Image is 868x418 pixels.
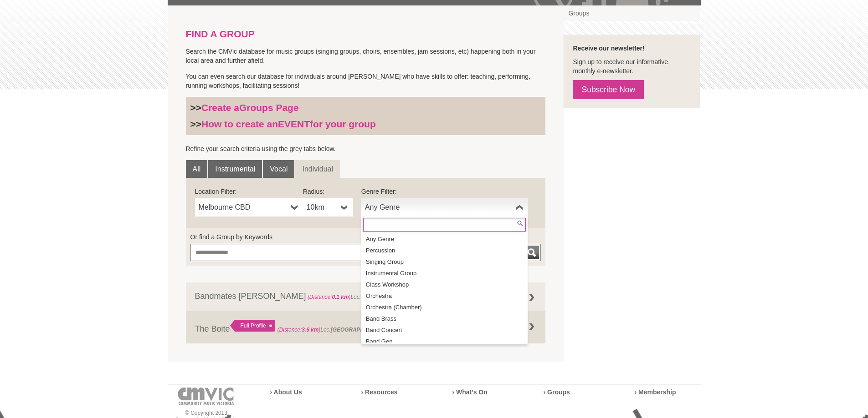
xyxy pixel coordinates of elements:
h3: >> [190,102,541,114]
span: Any Genre [365,202,512,213]
li: Orchestra (Chamber) [363,302,528,313]
a: Bandmates [PERSON_NAME] (Distance:0.1 km)Loc:[GEOGRAPHIC_DATA], [186,282,546,311]
div: Full Profile [230,320,275,332]
img: cmvic-logo-footer.png [178,388,234,405]
strong: 0.1 km [332,294,349,300]
span: Melbourne CBD [199,202,288,213]
span: Loc: , [306,294,421,300]
a: Melbourne CBD [195,198,303,217]
li: Band Concert [363,324,528,336]
li: Band Gen [363,336,528,347]
strong: [GEOGRAPHIC_DATA] [331,327,389,333]
p: Refine your search criteria using the grey tabs below. [186,144,546,153]
label: Location Filter: [195,187,303,196]
a: › What’s On [452,388,488,396]
a: All [186,160,208,178]
a: › Membership [635,388,676,396]
a: Subscribe Now [573,80,644,99]
a: Create aGroups Page [201,102,299,113]
p: Search the CMVic database for music groups (singing groups, choirs, ensembles, jam sessions, etc)... [186,47,546,65]
a: How to create anEVENTfor your group [201,119,376,129]
p: Sign up to receive our informative monthly e-newsletter. [573,57,691,76]
a: › About Us [270,388,302,396]
a: Instrumental [208,160,262,178]
li: Class Workshop [363,279,528,290]
strong: Receive our newsletter! [573,45,644,52]
li: Orchestra [363,290,528,302]
a: › Resources [361,388,398,396]
li: Percussion [363,245,528,256]
li: Instrumental Group [363,267,528,279]
a: Vocal [263,160,294,178]
label: Or find a Group by Keywords [190,232,541,242]
strong: 3.6 km [302,327,318,333]
span: (Distance: ) [277,327,321,333]
strong: FIND A GROUP [186,29,255,39]
a: Any Genre [361,198,528,217]
strong: Groups Page [239,102,299,113]
span: (Distance: ) [308,294,351,300]
a: Groups [564,5,700,21]
li: Singing Group [363,256,528,267]
label: Radius: [303,187,353,196]
a: 10km [303,198,353,217]
p: You can even search our database for individuals around [PERSON_NAME] who have skills to offer: t... [186,72,546,90]
a: Individual [295,160,340,178]
label: Genre Filter: [361,187,528,196]
span: Loc: , [277,327,390,333]
li: Any Genre [363,233,528,245]
span: 10km [307,202,337,213]
a: The Boite Full Profile (Distance:3.6 km)Loc:[GEOGRAPHIC_DATA], [186,311,546,343]
strong: EVENT [278,119,310,129]
h3: >> [190,118,541,130]
li: Band Brass [363,313,528,324]
a: › Groups [544,388,570,396]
